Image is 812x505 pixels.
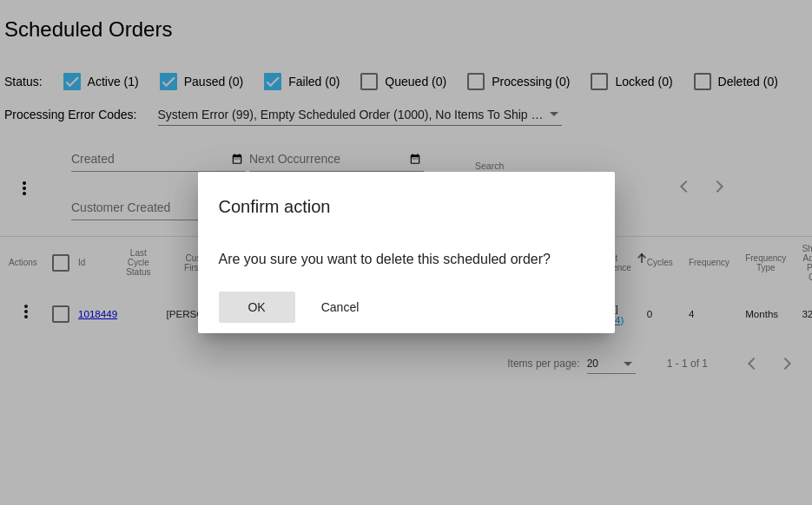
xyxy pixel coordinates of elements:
[219,193,594,220] h2: Confirm action
[219,252,594,267] p: Are you sure you want to delete this scheduled order?
[321,300,360,314] span: Cancel
[219,292,295,323] button: Close dialog
[248,300,265,314] span: OK
[302,292,379,323] button: Close dialog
